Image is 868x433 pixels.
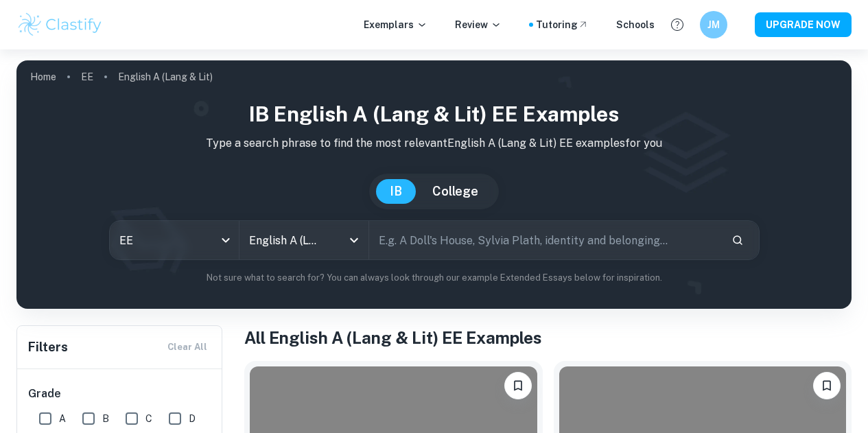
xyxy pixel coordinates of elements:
[81,67,93,86] a: EE
[16,60,852,309] img: profile cover
[145,411,152,426] span: C
[419,179,492,204] button: College
[102,411,109,426] span: B
[28,386,212,402] h6: Grade
[28,338,68,357] h6: Filters
[706,17,722,32] h6: JM
[666,13,689,36] button: Help and Feedback
[30,67,56,86] a: Home
[118,69,213,84] p: English A (Lang & Lit)
[244,325,852,350] h1: All English A (Lang & Lit) EE Examples
[364,17,427,32] p: Exemplars
[16,11,104,38] img: Clastify logo
[616,17,655,32] a: Schools
[344,231,364,250] button: Open
[189,411,196,426] span: D
[59,411,66,426] span: A
[455,17,502,32] p: Review
[27,271,841,285] p: Not sure what to search for? You can always look through our example Extended Essays below for in...
[536,17,589,32] a: Tutoring
[755,12,852,37] button: UPGRADE NOW
[813,372,841,399] button: Bookmark
[376,179,416,204] button: IB
[27,99,841,130] h1: IB English A (Lang & Lit) EE examples
[27,135,841,152] p: Type a search phrase to find the most relevant English A (Lang & Lit) EE examples for you
[700,11,727,38] button: JM
[504,372,532,399] button: Bookmark
[110,221,239,259] div: EE
[369,221,720,259] input: E.g. A Doll's House, Sylvia Plath, identity and belonging...
[726,229,749,252] button: Search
